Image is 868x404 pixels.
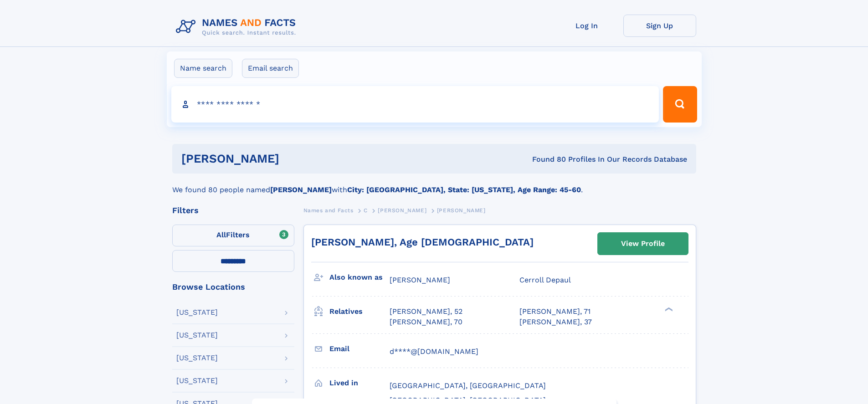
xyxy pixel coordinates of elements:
a: [PERSON_NAME], 71 [519,307,591,317]
a: Log In [550,15,623,37]
span: [PERSON_NAME] [378,207,426,214]
span: C [364,207,368,214]
span: [PERSON_NAME] [437,207,486,214]
span: [PERSON_NAME] [390,276,450,284]
div: [US_STATE] [176,332,218,339]
label: Email search [242,59,299,78]
label: Name search [174,59,232,78]
a: [PERSON_NAME], 70 [390,317,462,327]
a: Sign Up [623,15,696,37]
a: Names and Facts [303,205,354,216]
h3: Lived in [329,375,390,391]
div: [US_STATE] [176,354,218,362]
div: Found 80 Profiles In Our Records Database [406,154,687,164]
button: Search Button [663,86,697,123]
label: Filters [172,225,294,246]
div: [US_STATE] [176,377,218,384]
a: C [364,205,368,216]
div: ❯ [663,307,673,312]
h1: [PERSON_NAME] [181,153,406,164]
div: Filters [172,206,294,215]
span: [GEOGRAPHIC_DATA], [GEOGRAPHIC_DATA] [390,381,546,390]
a: View Profile [598,233,688,255]
input: search input [171,86,659,123]
div: Browse Locations [172,283,294,291]
span: All [216,230,226,239]
b: [PERSON_NAME] [270,185,332,194]
img: Logo Names and Facts [172,15,303,39]
a: [PERSON_NAME], 37 [519,317,592,327]
h3: Relatives [329,304,390,319]
span: Cerroll Depaul [519,276,571,284]
h3: Email [329,341,390,357]
a: [PERSON_NAME], 52 [390,307,462,317]
div: [US_STATE] [176,309,218,316]
a: [PERSON_NAME] [378,205,426,216]
h3: Also known as [329,270,390,285]
div: We found 80 people named with . [172,174,696,195]
b: City: [GEOGRAPHIC_DATA], State: [US_STATE], Age Range: 45-60 [347,185,581,194]
div: View Profile [621,233,665,254]
a: [PERSON_NAME], Age [DEMOGRAPHIC_DATA] [311,236,534,248]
